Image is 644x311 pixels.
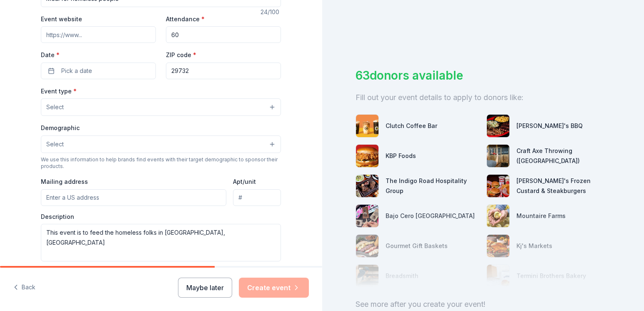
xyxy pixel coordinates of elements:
[516,176,611,196] div: [PERSON_NAME]'s Frozen Custard & Steakburgers
[487,145,509,167] img: photo for Craft Axe Throwing (Fort Mill)
[41,15,82,23] label: Event website
[233,189,281,206] input: #
[356,115,378,137] img: photo for Clutch Coffee Bar
[13,279,35,296] button: Back
[41,178,88,186] label: Mailing address
[386,176,480,196] div: The Indigo Road Hospitality Group
[41,63,156,79] button: Pick a date
[61,66,92,76] span: Pick a date
[41,98,281,116] button: Select
[41,156,281,170] div: We use this information to help brands find events with their target demographic to sponsor their...
[41,124,80,132] label: Demographic
[356,67,611,84] div: 63 donors available
[41,26,156,43] input: https://www...
[356,298,611,311] div: See more after you create your event!
[233,178,256,186] label: Apt/unit
[46,102,64,112] span: Select
[166,51,196,59] label: ZIP code
[487,115,509,137] img: photo for Sonny's BBQ
[166,15,205,23] label: Attendance
[41,189,226,206] input: Enter a US address
[261,7,281,17] div: 24 /100
[166,63,281,79] input: 12345 (U.S. only)
[41,213,74,221] label: Description
[386,121,437,131] div: Clutch Coffee Bar
[178,278,232,298] button: Maybe later
[41,87,77,95] label: Event type
[46,139,64,149] span: Select
[41,51,156,59] label: Date
[356,145,378,167] img: photo for KBP Foods
[356,91,611,104] div: Fill out your event details to apply to donors like:
[386,151,416,161] div: KBP Foods
[41,135,281,153] button: Select
[166,26,281,43] input: 20
[516,121,583,131] div: [PERSON_NAME]'s BBQ
[516,146,611,166] div: Craft Axe Throwing ([GEOGRAPHIC_DATA])
[41,224,281,261] textarea: This event is to feed the homeless folks in [GEOGRAPHIC_DATA], [GEOGRAPHIC_DATA]
[487,175,509,197] img: photo for Freddy's Frozen Custard & Steakburgers
[356,175,378,197] img: photo for The Indigo Road Hospitality Group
